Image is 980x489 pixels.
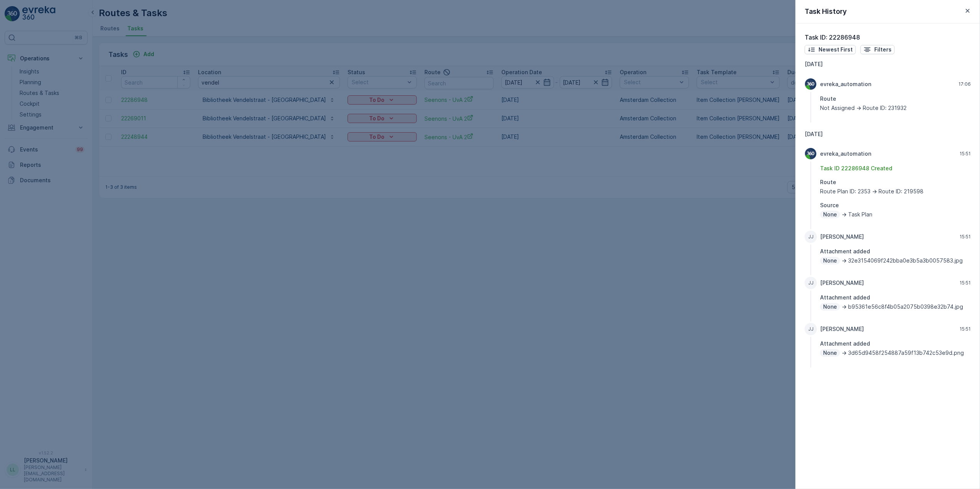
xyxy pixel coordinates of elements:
img: Evreka Logo [805,78,817,90]
p: -> [872,188,877,195]
p: Attachment added [820,340,971,348]
button: Newest First [805,45,856,54]
p: Task ID: 22286948 [805,33,971,42]
p: None [822,303,838,311]
p: Source [820,201,971,209]
p: 15:51 [960,280,971,286]
p: [PERSON_NAME] [820,233,864,241]
img: Evreka Logo [805,148,817,160]
p: -> [842,349,847,357]
p: Route ID: 219598 [879,188,923,195]
p: [DATE] [805,60,971,68]
p: Task Plan [848,211,872,218]
p: Attachment added [820,294,971,301]
p: Attachment added [820,248,971,255]
p: 32e3154069f242bba0e3b5a3b0057583.jpg [848,257,963,264]
p: Task ID 22286948 Created [820,165,971,172]
p: Newest First [819,46,853,53]
div: JJ [805,277,817,289]
p: 3d65d9458f254887a59f13b742c53e9d.png [848,349,964,357]
p: -> [842,211,847,218]
p: Not Assigned [820,104,855,112]
p: 15:51 [960,234,971,240]
p: None [822,257,838,264]
p: 17:06 [958,81,971,87]
p: evreka_automation [820,80,871,88]
p: Route [820,95,971,103]
div: JJ [805,231,817,243]
p: Route [820,178,971,186]
p: Filters [874,46,892,53]
p: -> [856,104,861,112]
p: [DATE] [805,130,971,138]
p: -> [842,303,847,311]
div: JJ [805,323,817,335]
p: b95361e56c8f4b05a2075b0398e32b74.jpg [848,303,963,311]
p: 15:51 [960,151,971,157]
button: Filters [860,45,895,54]
p: Route ID: 231932 [863,104,907,112]
p: None [822,349,838,357]
p: [PERSON_NAME] [820,325,864,333]
p: Task History [805,6,847,17]
p: None [822,211,838,218]
p: Route Plan ID: 2353 [820,188,870,195]
p: [PERSON_NAME] [820,279,864,287]
p: evreka_automation [820,150,871,158]
p: -> [842,257,847,264]
p: 15:51 [960,326,971,332]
